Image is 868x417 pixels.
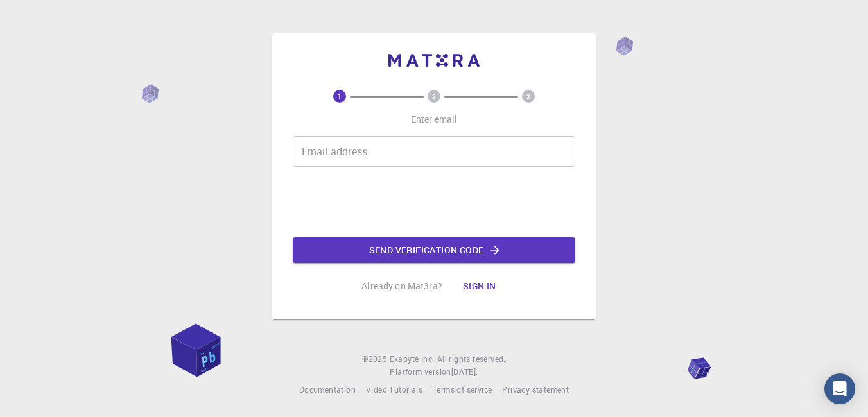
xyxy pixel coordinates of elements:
a: Terms of service [433,384,492,396]
p: Already on Mat3ra? [361,280,442,293]
span: Video Tutorials [366,384,422,395]
div: Open Intercom Messenger [824,373,855,404]
a: Privacy statement [502,384,569,396]
span: Terms of service [433,384,492,395]
text: 3 [526,92,530,101]
a: Exabyte Inc. [390,353,435,366]
a: [DATE]. [451,366,478,379]
span: All rights reserved. [437,353,506,366]
button: Send verification code [293,237,575,263]
button: Sign in [453,273,507,299]
span: Platform version [390,366,451,379]
a: Video Tutorials [366,384,422,396]
text: 1 [338,92,342,101]
span: Documentation [299,384,356,395]
p: Enter email [411,113,458,126]
span: Privacy statement [502,384,569,395]
iframe: reCAPTCHA [336,177,532,227]
span: Exabyte Inc. [390,353,435,364]
span: [DATE] . [451,366,478,377]
text: 2 [432,92,436,101]
span: © 2025 [362,353,389,366]
a: Documentation [299,384,356,396]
